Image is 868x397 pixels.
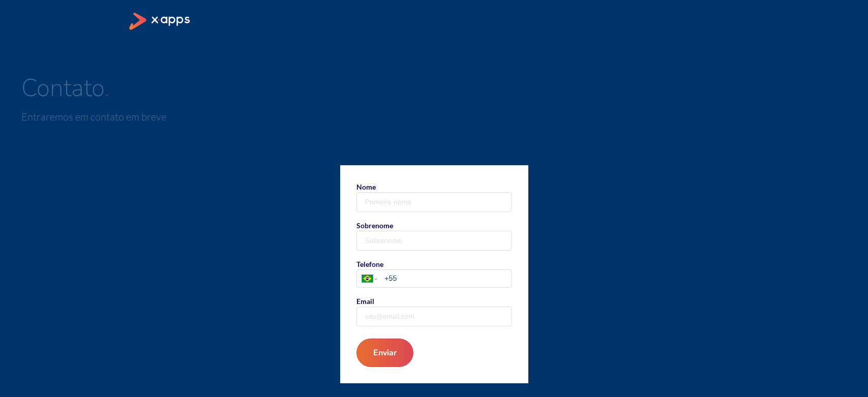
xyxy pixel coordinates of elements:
[356,339,413,367] button: Enviar
[384,273,511,284] input: TelefonePhone number country
[357,193,512,211] input: Nome
[129,71,212,105] span: Contato
[129,110,274,123] span: Entraremos em contato em breve
[356,296,512,326] label: Email
[357,307,512,326] input: Email
[356,181,512,212] label: Nome
[356,220,512,251] label: Sobrenome
[357,231,512,250] input: Sobrenome
[356,259,512,288] label: Telefone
